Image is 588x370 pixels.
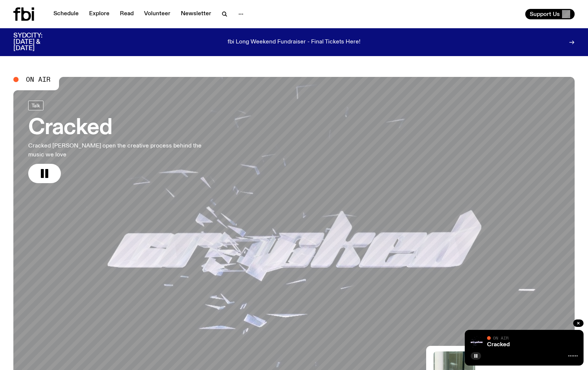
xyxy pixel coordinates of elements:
[32,103,40,108] span: Talk
[176,9,216,19] a: Newsletter
[525,9,575,19] button: Support Us
[471,336,483,348] img: Logo for Podcast Cracked. Black background, with white writing, with glass smashing graphics
[228,39,360,46] p: fbi Long Weekend Fundraiser - Final Tickets Here!
[493,335,509,340] span: On Air
[115,9,138,19] a: Read
[140,9,175,19] a: Volunteer
[28,101,218,183] a: CrackedCracked [PERSON_NAME] open the creative process behind the music we love
[487,342,510,348] a: Cracked
[49,9,83,19] a: Schedule
[28,142,218,159] p: Cracked [PERSON_NAME] open the creative process behind the music we love
[28,118,218,139] h3: Cracked
[26,76,50,83] span: On Air
[85,9,114,19] a: Explore
[28,101,43,110] a: Talk
[13,33,61,52] h3: SYDCITY: [DATE] & [DATE]
[530,11,560,17] span: Support Us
